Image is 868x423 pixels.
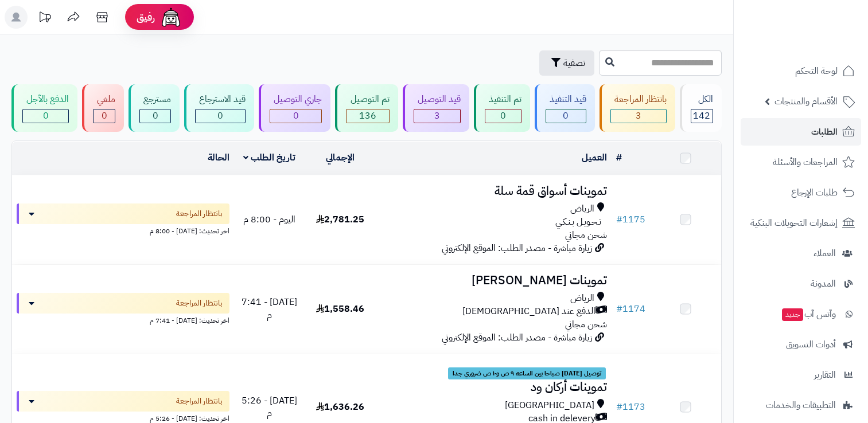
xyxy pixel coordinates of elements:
[811,124,838,140] span: الطلبات
[137,10,155,24] span: رفيق
[791,185,838,201] span: طلبات الإرجاع
[691,93,713,106] div: الكل
[22,93,69,106] div: الدفع بالآجل
[555,216,601,229] span: تـحـويـل بـنـكـي
[196,109,245,123] div: 0
[766,397,836,413] span: التطبيقات والخدمات
[326,151,355,164] a: الإجمالي
[741,179,861,206] a: طلبات الإرجاع
[813,245,836,261] span: العملاء
[293,109,299,123] span: 0
[153,109,158,123] span: 0
[570,292,594,305] span: الرياض
[563,109,569,123] span: 0
[270,93,322,106] div: جاري التوصيل
[814,367,836,383] span: التقارير
[532,84,597,132] a: قيد التنفيذ 0
[786,336,836,352] span: أدوات التسويق
[243,151,295,164] a: تاريخ الطلب
[505,399,594,412] span: [GEOGRAPHIC_DATA]
[546,93,586,106] div: قيد التنفيذ
[616,400,622,414] span: #
[43,109,49,123] span: 0
[400,84,472,132] a: قيد التوصيل 3
[539,50,594,76] button: تصفية
[217,109,223,123] span: 0
[773,154,838,170] span: المراجعات والأسئلة
[570,202,594,216] span: الرياض
[741,331,861,358] a: أدوات التسويق
[316,302,364,316] span: 1,558.46
[80,84,126,132] a: ملغي 0
[316,400,364,414] span: 1,636.26
[811,276,836,292] span: المدونة
[485,93,521,106] div: تم التنفيذ
[616,302,645,316] a: #1174
[678,84,724,132] a: الكل142
[741,118,861,146] a: الطلبات
[94,109,115,123] div: 0
[176,297,223,309] span: بانتظار المراجعة
[597,84,678,132] a: بانتظار المراجعة 3
[616,213,622,226] span: #
[485,109,521,123] div: 0
[616,213,645,226] a: #1175
[565,318,607,331] span: شحن مجاني
[781,306,836,322] span: وآتس آب
[380,185,608,198] h3: تموينات أسواق قمة سلة
[242,295,297,322] span: [DATE] - 7:41 م
[442,241,592,255] span: زيارة مباشرة - مصدر الطلب: الموقع الإلكتروني
[741,57,861,85] a: لوحة التحكم
[30,6,59,32] a: تحديثات المنصة
[347,109,388,123] div: 136
[741,209,861,237] a: إشعارات التحويلات البنكية
[774,93,838,109] span: الأقسام والمنتجات
[380,381,608,394] h3: تموينات أركان ود
[17,224,229,236] div: اخر تحديث: [DATE] - 8:00 م
[693,109,710,123] span: 142
[333,84,400,132] a: تم التوصيل 136
[782,308,803,321] span: جديد
[359,109,376,123] span: 136
[741,148,861,176] a: المراجعات والأسئلة
[242,394,297,421] span: [DATE] - 5:26 م
[102,109,107,123] span: 0
[270,109,321,123] div: 0
[741,361,861,389] a: التقارير
[582,151,607,164] a: العميل
[500,109,506,123] span: 0
[462,305,595,318] span: الدفع عند [DEMOGRAPHIC_DATA]
[611,109,666,123] div: 3
[616,151,622,164] a: #
[414,109,460,123] div: 3
[23,109,68,123] div: 0
[472,84,532,132] a: تم التنفيذ 0
[9,84,80,132] a: الدفع بالآجل 0
[176,208,223,220] span: بانتظار المراجعة
[546,109,586,123] div: 0
[616,400,645,414] a: #1173
[195,93,246,106] div: قيد الاسترجاع
[616,302,622,316] span: #
[750,215,838,231] span: إشعارات التحويلات البنكية
[159,6,182,29] img: ai-face.png
[93,93,115,106] div: ملغي
[140,109,170,123] div: 0
[448,367,606,380] span: توصيل [DATE] صباحا بين الساعه ٩ ص و١٠ ص ضروري جدا
[414,93,461,106] div: قيد التوصيل
[139,93,171,106] div: مسترجع
[741,270,861,297] a: المدونة
[126,84,182,132] a: مسترجع 0
[182,84,256,132] a: قيد الاسترجاع 0
[176,395,223,407] span: بانتظار المراجعة
[434,109,440,123] span: 3
[208,151,229,164] a: الحالة
[741,300,861,328] a: وآتس آبجديد
[741,240,861,267] a: العملاء
[565,228,607,242] span: شحن مجاني
[610,93,667,106] div: بانتظار المراجعة
[243,213,295,226] span: اليوم - 8:00 م
[316,213,364,226] span: 2,781.25
[636,109,641,123] span: 3
[741,391,861,419] a: التطبيقات والخدمات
